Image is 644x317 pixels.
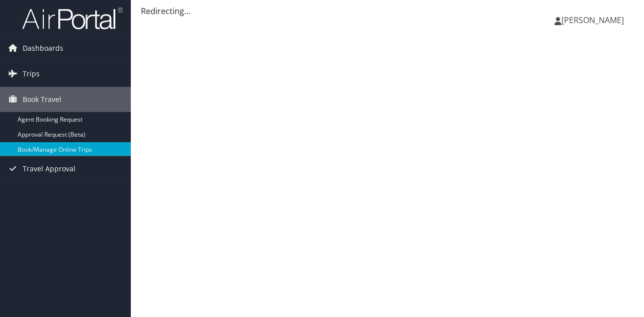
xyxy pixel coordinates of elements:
a: [PERSON_NAME] [554,5,634,35]
span: Dashboards [23,36,63,61]
span: Travel Approval [23,156,75,181]
img: airportal-logo.png [22,7,123,30]
span: Book Travel [23,87,61,112]
span: [PERSON_NAME] [561,15,624,26]
div: Redirecting... [141,5,634,17]
span: Trips [23,61,40,86]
